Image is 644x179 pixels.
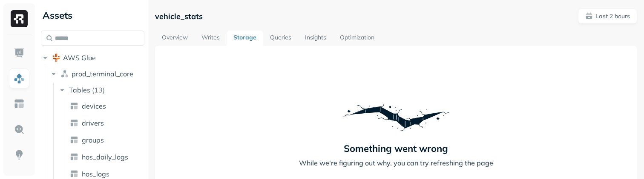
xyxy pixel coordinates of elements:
[14,73,25,84] img: Assets
[11,10,28,27] img: Ryft
[41,8,144,22] div: Assets
[70,136,78,144] img: table
[66,150,146,164] a: hos_daily_logs
[82,102,106,110] span: devices
[70,153,78,161] img: table
[63,53,96,62] span: AWS Glue
[72,70,133,78] span: prod_terminal_core
[333,31,381,46] a: Optimization
[66,99,146,113] a: devices
[155,31,195,46] a: Overview
[299,158,493,168] p: While we're figuring out why, you can try refreshing the page
[341,96,451,138] img: Error
[344,143,448,154] p: Something went wrong
[227,31,263,46] a: Storage
[69,86,90,94] span: Tables
[82,153,128,161] span: hos_daily_logs
[263,31,298,46] a: Queries
[70,170,78,178] img: table
[41,51,144,64] button: AWS Glue
[82,119,104,127] span: drivers
[66,116,146,130] a: drivers
[14,149,25,160] img: Insights
[578,8,637,24] button: Last 2 hours
[82,170,109,178] span: hos_logs
[92,86,105,94] p: ( 13 )
[70,119,78,127] img: table
[195,31,227,46] a: Writes
[58,83,145,97] button: Tables(13)
[14,48,25,59] img: Dashboard
[14,98,25,109] img: Asset Explorer
[60,70,69,78] img: namespace
[298,31,333,46] a: Insights
[155,11,203,21] p: vehicle_stats
[49,67,145,81] button: prod_terminal_core
[52,53,60,62] img: root
[14,124,25,135] img: Query Explorer
[66,133,146,147] a: groups
[70,102,78,110] img: table
[82,136,104,144] span: groups
[595,12,630,20] p: Last 2 hours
